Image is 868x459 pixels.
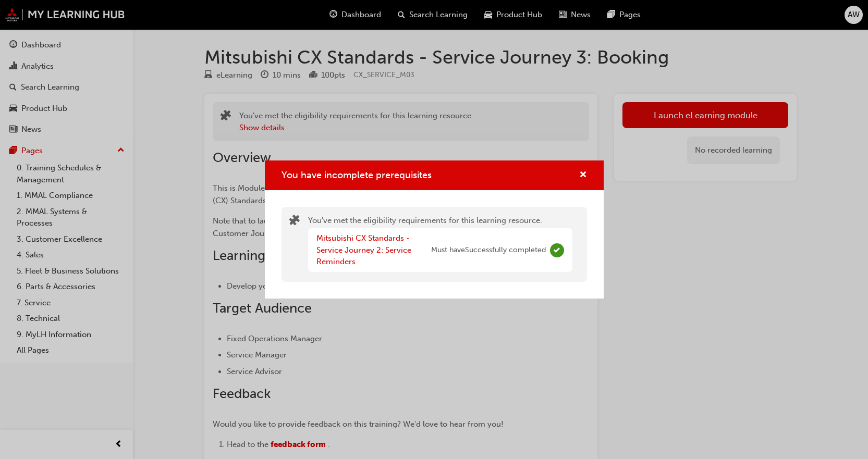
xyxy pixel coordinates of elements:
a: Mitsubishi CX Standards - Service Journey 2: Service Reminders [316,233,411,266]
span: Complete [550,243,564,257]
button: cross-icon [579,169,587,182]
span: cross-icon [579,171,587,180]
div: You've met the eligibility requirements for this learning resource. [308,215,572,274]
span: puzzle-icon [289,216,300,228]
span: You have incomplete prerequisites [282,169,432,181]
span: Must have Successfully completed [431,244,546,256]
div: You have incomplete prerequisites [265,160,604,299]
